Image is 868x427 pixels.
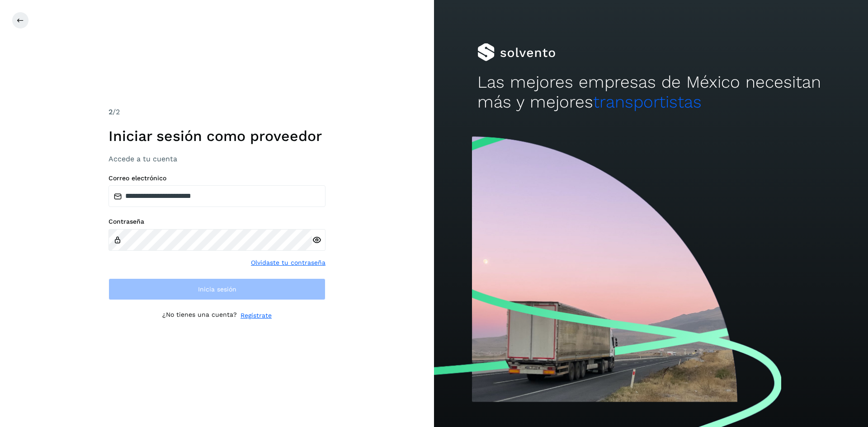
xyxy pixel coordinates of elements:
h2: Las mejores empresas de México necesitan más y mejores [477,72,825,113]
span: 2 [108,108,113,116]
label: Correo electrónico [108,174,325,182]
span: Inicia sesión [198,286,236,292]
label: Contraseña [108,218,325,225]
div: /2 [108,107,325,117]
button: Inicia sesión [108,278,325,300]
h3: Accede a tu cuenta [108,155,325,163]
h1: Iniciar sesión como proveedor [108,127,325,145]
a: Regístrate [241,311,272,320]
p: ¿No tienes una cuenta? [162,311,237,320]
span: transportistas [593,92,702,112]
a: Olvidaste tu contraseña [251,258,325,267]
